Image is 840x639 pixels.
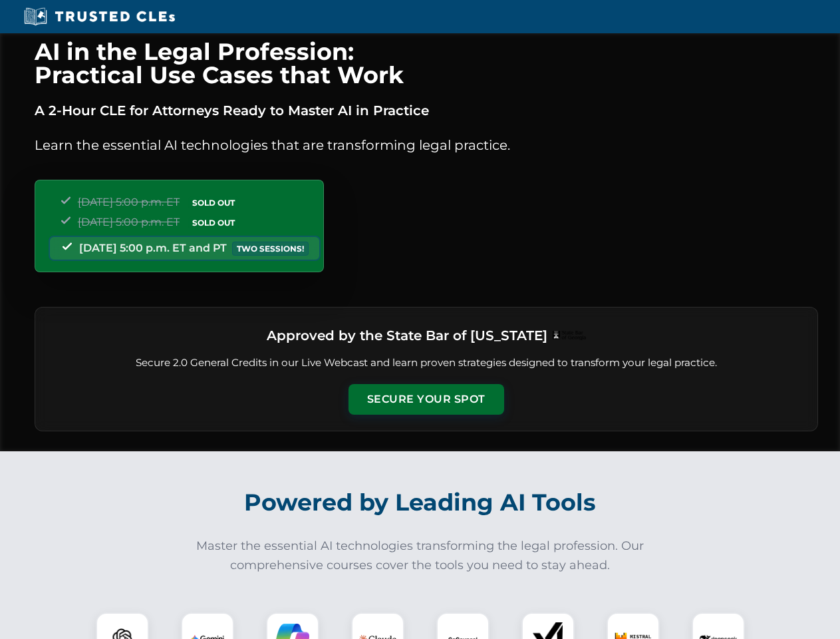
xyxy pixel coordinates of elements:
[20,7,179,27] img: Trusted CLEs
[188,196,239,210] span: SOLD OUT
[188,216,239,230] span: SOLD OUT
[349,384,504,415] button: Secure Your Spot
[78,196,180,208] span: [DATE] 5:00 p.m. ET
[35,100,818,121] p: A 2-Hour CLE for Attorneys Ready to Master AI in Practice
[51,355,801,371] p: Secure 2.0 General Credits in our Live Webcast and learn proven strategies designed to transform ...
[267,323,547,347] h3: Approved by the State Bar of [US_STATE]
[553,331,586,340] img: Logo
[78,216,180,228] span: [DATE] 5:00 p.m. ET
[188,536,653,575] p: Master the essential AI technologies transforming the legal profession. Our comprehensive courses...
[35,134,818,156] p: Learn the essential AI technologies that are transforming legal practice.
[35,40,818,87] h1: AI in the Legal Profession: Practical Use Cases that Work
[52,479,789,526] h2: Powered by Leading AI Tools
